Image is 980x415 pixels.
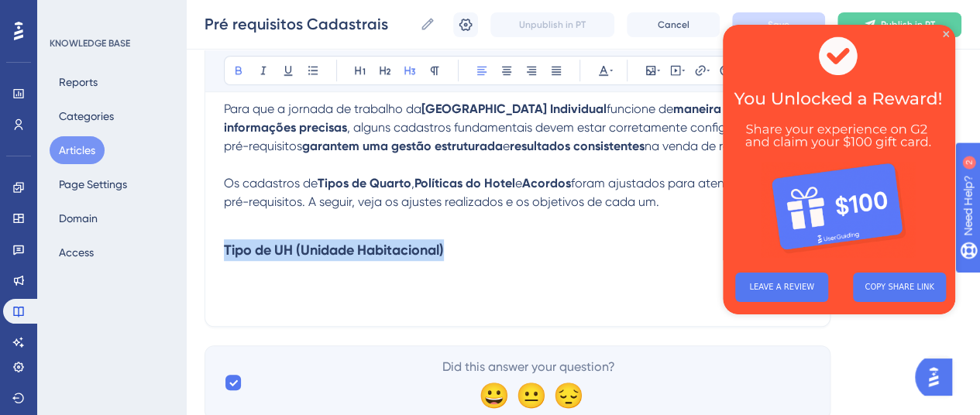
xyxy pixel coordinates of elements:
strong: resultados consistentes [510,139,645,153]
button: Access [50,238,103,266]
div: Close Preview [220,6,226,12]
span: Unpublish in PT [519,19,586,31]
button: Publish in PT [837,12,961,37]
button: Reports [50,68,107,96]
strong: [GEOGRAPHIC_DATA] Individual [421,101,607,116]
button: COPY SHARE LINK [130,248,223,277]
button: Cancel [627,12,720,37]
div: 2 [108,8,112,20]
strong: Tipo de UH (Unidade Habitacional) [224,242,444,259]
span: Save [768,19,789,31]
span: , alguns cadastros fundamentais devem estar corretamente configurados. Esses pré-requisitos [224,120,804,153]
strong: Tipos de Quarto [318,176,411,190]
span: Did this answer your question? [442,358,615,376]
div: 😀 [479,382,504,407]
button: Categories [50,102,123,130]
iframe: UserGuiding AI Assistant Launcher [915,354,961,400]
span: Cancel [658,19,689,31]
button: Unpublish in PT [490,12,614,37]
input: Article Name [205,13,414,35]
button: Domain [50,204,107,232]
strong: maneira eficaz [673,101,759,116]
span: e [503,139,510,153]
button: Page Settings [50,170,136,198]
span: Need Help? [36,4,97,22]
div: 😔 [553,382,578,407]
button: Articles [50,136,105,164]
span: Os cadastros de [224,176,318,190]
strong: Políticas do Hotel [414,176,515,190]
span: Para que a jornada de trabalho da [224,101,421,116]
span: , [411,176,414,190]
button: Save [732,12,825,37]
div: KNOWLEDGE BASE [50,37,130,50]
span: e [515,176,522,190]
button: LEAVE A REVIEW [12,248,105,277]
span: na venda de reservas. [645,139,769,153]
span: Publish in PT [881,19,935,31]
strong: garantem uma gestão estruturada [302,139,503,153]
span: funcione de [607,101,673,116]
strong: Acordos [522,176,571,190]
div: 😐 [516,382,541,407]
